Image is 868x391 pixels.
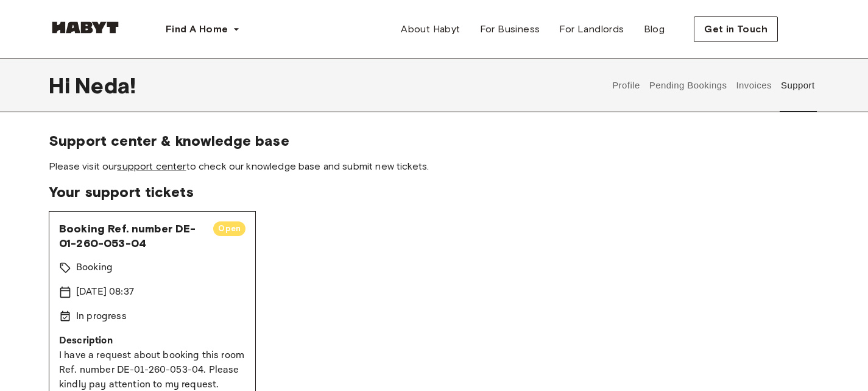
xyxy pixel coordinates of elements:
[480,22,540,37] span: For Business
[644,22,665,37] span: Blog
[76,309,127,324] p: In progress
[608,59,819,112] div: user profile tabs
[634,17,675,41] a: Blog
[611,59,642,112] button: Profile
[59,221,203,251] span: Booking Ref. number DE-01-260-053-04
[76,285,134,300] p: [DATE] 08:37
[470,17,550,41] a: For Business
[647,59,729,112] button: Pending Bookings
[76,260,113,275] p: Booking
[49,132,819,150] span: Support center & knowledge base
[49,160,819,173] span: Please visit our to check our knowledge base and submit new tickets.
[213,223,245,235] span: Open
[117,160,186,172] a: support center
[735,59,773,112] button: Invoices
[49,183,819,201] span: Your support tickets
[694,16,778,42] button: Get in Touch
[75,73,136,98] span: Neda !
[391,17,470,41] a: About Habyt
[559,22,624,37] span: For Landlords
[49,21,122,34] img: Habyt
[401,22,460,37] span: About Habyt
[166,22,228,37] span: Find A Home
[704,22,767,37] span: Get in Touch
[779,59,816,112] button: Support
[549,17,633,41] a: For Landlords
[797,18,819,40] img: avatar
[59,334,245,348] p: Description
[156,17,250,41] button: Find A Home
[49,73,75,98] span: Hi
